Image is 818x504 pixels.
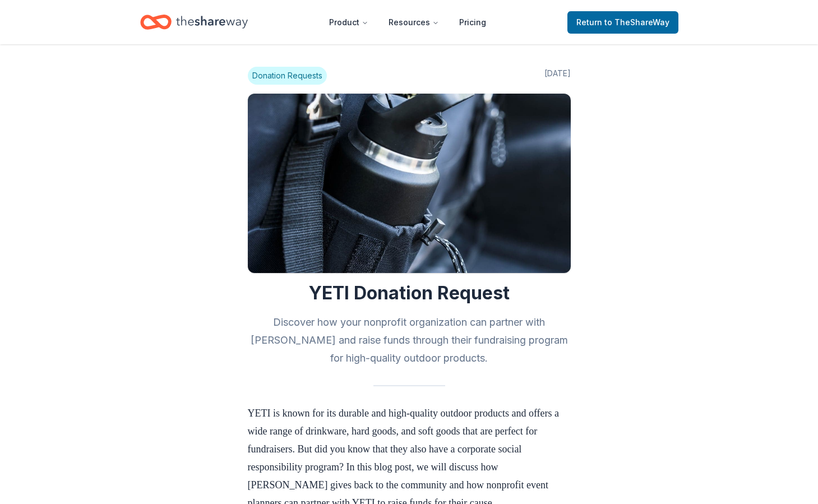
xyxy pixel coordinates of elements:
nav: Main [320,9,495,35]
button: Product [320,11,377,34]
span: Donation Requests [248,67,327,85]
h2: Discover how your nonprofit organization can partner with [PERSON_NAME] and raise funds through t... [248,313,571,367]
h1: YETI Donation Request [248,282,571,304]
span: to TheShareWay [604,17,669,27]
a: Returnto TheShareWay [567,11,678,34]
button: Resources [380,11,448,34]
a: Pricing [450,11,495,34]
span: [DATE] [544,67,571,85]
a: Home [140,9,248,35]
img: Image for YETI Donation Request [248,94,571,273]
span: Return [576,16,669,29]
